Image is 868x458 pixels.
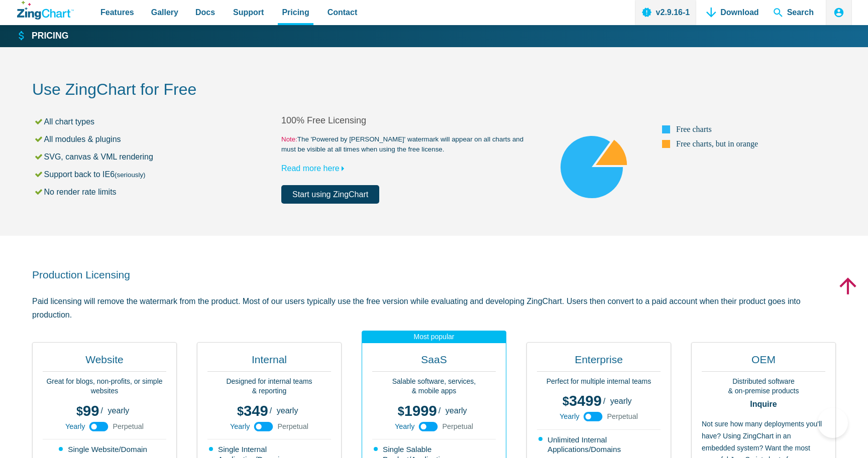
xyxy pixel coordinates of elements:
[207,377,331,396] p: Designed for internal teams & reporting
[281,135,297,143] span: Note:
[32,79,836,102] h2: Use ZingChart for Free
[34,185,281,199] li: No render rate limits
[65,423,85,430] span: Yearly
[113,423,144,430] span: Perpetual
[32,268,836,281] h2: Production Licensing
[818,408,848,438] iframe: Toggle Customer Support
[537,377,661,387] p: Perfect for multiple internal teams
[230,423,250,430] span: Yearly
[563,393,602,409] span: 3499
[603,397,605,405] span: /
[32,32,68,41] strong: Pricing
[372,377,496,396] p: Salable software, services, & mobile apps
[328,6,358,19] span: Contact
[115,171,145,179] small: (seriously)
[610,397,632,405] span: yearly
[277,423,308,430] span: Perpetual
[237,403,268,419] span: 349
[439,407,441,415] span: /
[34,150,281,164] li: SVG, canvas & VML rendering
[281,134,530,155] small: The 'Powered by [PERSON_NAME]' watermark will appear on all charts and must be visible at all tim...
[372,353,496,372] h2: SaaS
[702,400,825,408] strong: Inquire
[76,403,99,419] span: 99
[34,168,281,181] li: Support back to IE6
[32,294,836,322] p: Paid licensing will remove the watermark from the product. Most of our users typically use the fr...
[43,377,166,396] p: Great for blogs, non-profits, or simple websites
[446,406,467,415] span: yearly
[702,353,825,372] h2: OEM
[59,444,151,454] li: Single Website/Domain
[398,403,437,419] span: 1999
[702,377,825,396] p: Distributed software & on-premise products
[233,6,264,19] span: Support
[101,407,103,415] span: /
[395,423,414,430] span: Yearly
[442,423,473,430] span: Perpetual
[195,6,215,19] span: Docs
[282,6,309,19] span: Pricing
[270,407,272,415] span: /
[207,353,331,372] h2: Internal
[607,413,638,420] span: Perpetual
[34,132,281,146] li: All modules & plugins
[108,406,130,415] span: yearly
[43,353,166,372] h2: Website
[538,435,661,455] li: Unlimited Internal Applications/Domains
[17,30,68,42] a: Pricing
[281,164,349,173] a: Read more here
[281,115,530,126] h2: 100% Free Licensing
[17,1,74,20] a: ZingChart Logo. Click to return to the homepage
[100,6,134,19] span: Features
[537,353,661,372] h2: Enterprise
[277,406,298,415] span: yearly
[281,185,379,204] a: Start using ZingChart
[560,413,579,420] span: Yearly
[151,6,178,19] span: Gallery
[34,115,281,128] li: All chart types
